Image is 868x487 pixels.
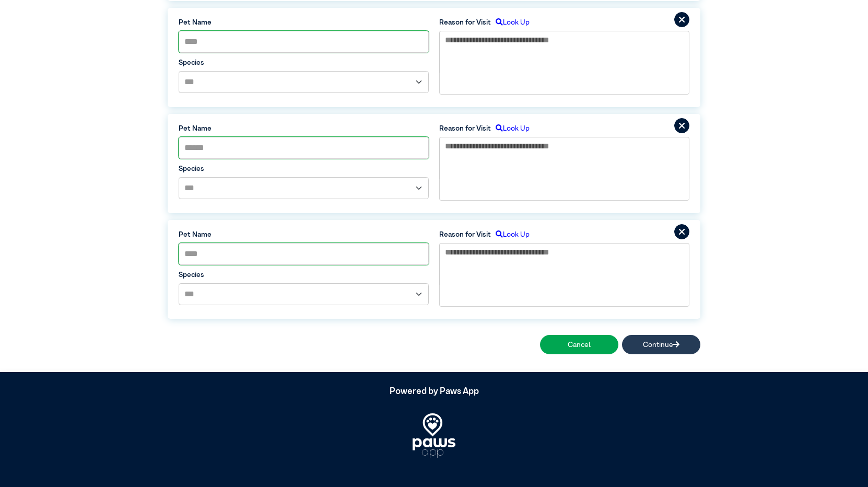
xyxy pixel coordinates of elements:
label: Look Up [491,17,530,28]
button: Cancel [540,335,618,354]
label: Look Up [491,123,530,134]
label: Pet Name [179,229,429,240]
label: Pet Name [179,17,429,28]
label: Pet Name [179,123,429,134]
button: Continue [622,335,700,354]
label: Species [179,164,429,174]
label: Species [179,57,429,68]
label: Look Up [491,229,530,240]
label: Reason for Visit [439,123,491,134]
label: Species [179,270,429,280]
label: Reason for Visit [439,17,491,28]
img: PawsApp [413,413,455,458]
label: Reason for Visit [439,229,491,240]
h5: Powered by Paws App [168,387,700,397]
